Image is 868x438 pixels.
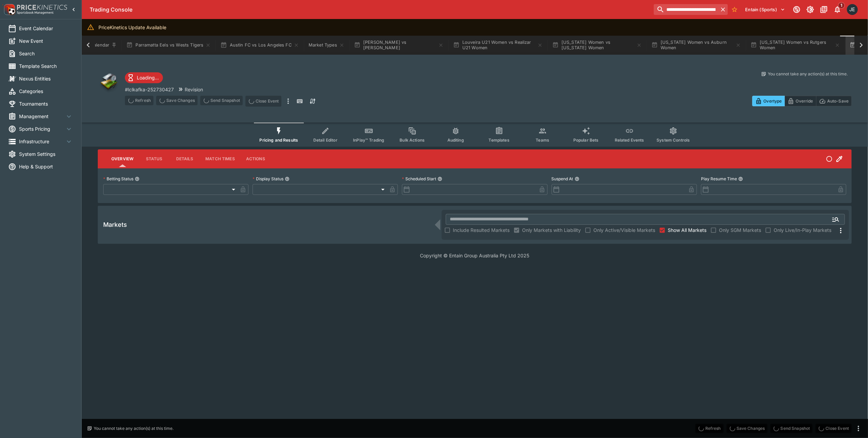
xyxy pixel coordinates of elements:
span: Bulk Actions [400,138,425,143]
p: You cannot take any action(s) at this time. [94,425,173,432]
span: Tournaments [19,100,73,107]
span: Related Events [615,138,644,143]
button: Overview [106,151,139,167]
p: Overtype [763,97,782,105]
button: Details [169,151,200,167]
span: Infrastructure [19,138,65,145]
span: Pricing and Results [259,138,298,143]
button: Notifications [831,3,844,16]
span: Templates [489,138,510,143]
img: other.png [98,71,119,93]
button: [US_STATE] Women vs Rutgers Women [746,36,844,55]
button: Match Times [200,151,240,167]
span: Only Markets with Liability [522,226,581,234]
button: Open [830,213,842,225]
p: Betting Status [103,176,133,182]
button: Betting Status [135,177,140,181]
img: PriceKinetics Logo [2,3,16,16]
button: more [284,96,292,107]
button: Display Status [285,177,290,181]
button: Status [139,151,169,167]
div: Start From [752,96,852,106]
button: Override [784,96,816,106]
span: Auditing [447,138,464,143]
p: Auto-Save [827,97,849,105]
span: 1 [838,2,845,9]
span: Event Calendar [19,25,73,32]
button: Market Types [304,36,349,55]
span: System Controls [657,138,690,143]
span: Sports Pricing [19,125,65,132]
span: Teams [536,138,549,143]
span: InPlay™ Trading [353,138,384,143]
button: Event Calendar [73,36,121,55]
button: [PERSON_NAME] vs [PERSON_NAME] [350,36,448,55]
p: Copyright © Entain Group Australia Pty Ltd 2025 [81,252,868,259]
p: You cannot take any action(s) at this time. [768,71,848,77]
p: Copy To Clipboard [125,86,174,93]
div: Trading Console [90,6,651,13]
p: Play Resume Time [701,176,737,182]
span: New Event [19,37,73,44]
button: Toggle light/dark mode [804,3,816,16]
button: Austin FC vs Los Angeles FC [216,36,303,55]
button: more [854,424,863,433]
button: Overtype [752,96,785,106]
button: Documentation [818,3,830,16]
button: Scheduled Start [438,177,442,181]
p: Override [796,97,813,105]
span: Template Search [19,62,73,70]
div: PriceKinetics Update Available [98,21,166,34]
div: James Edlin [847,4,858,15]
button: [US_STATE] Women vs [US_STATE] Women [548,36,646,55]
p: Revision [185,86,203,93]
button: [US_STATE] Women vs Auburn Women [647,36,745,55]
button: Actions [240,151,271,167]
input: search [654,4,718,15]
button: Suspend At [575,177,579,181]
span: Detail Editor [313,138,337,143]
span: Only Live/In-Play Markets [774,226,831,234]
p: Loading... [137,74,159,81]
button: Louveira U21 Women vs Realizar U21 Women [449,36,547,55]
span: System Settings [19,150,73,158]
button: Parramatta Eels vs Wests Tigers [122,36,215,55]
button: Auto-Save [816,96,852,106]
img: Sportsbook Management [17,11,54,14]
img: PriceKinetics [17,5,67,10]
h5: Markets [103,221,127,229]
button: Connected to PK [791,3,803,16]
span: Help & Support [19,163,73,170]
p: Suspend At [552,176,573,182]
p: Scheduled Start [402,176,436,182]
span: Only SGM Markets [719,226,761,234]
span: Only Active/Visible Markets [593,226,655,234]
span: Nexus Entities [19,75,73,82]
span: Categories [19,88,73,95]
span: Popular Bets [573,138,599,143]
button: James Edlin [845,2,860,17]
span: Show All Markets [668,226,706,234]
button: Select Tenant [741,4,789,15]
span: Search [19,50,73,57]
span: Management [19,113,65,120]
span: Include Resulted Markets [453,226,510,234]
div: Event type filters [254,123,695,147]
p: Display Status [253,176,283,182]
button: No Bookmarks [729,4,740,15]
svg: More [837,226,845,235]
button: Play Resume Time [738,177,743,181]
